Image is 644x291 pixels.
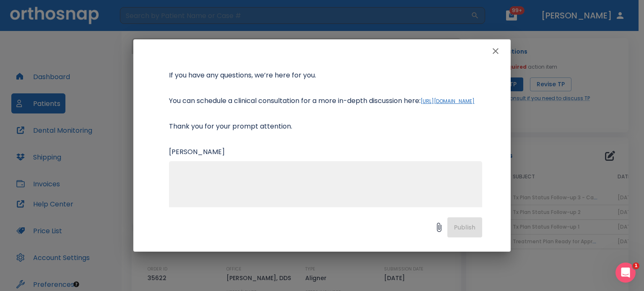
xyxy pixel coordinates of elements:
span: [PERSON_NAME] [169,147,225,157]
a: [URL][DOMAIN_NAME] [421,98,475,105]
span: 1 [633,263,639,269]
iframe: Intercom live chat [615,263,636,283]
span: Thank you for your prompt attention. [169,121,292,131]
span: If you have any questions, we’re here for you. [169,70,316,80]
span: You can schedule a clinical consultation for a more in-depth discussion here: [169,96,421,106]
